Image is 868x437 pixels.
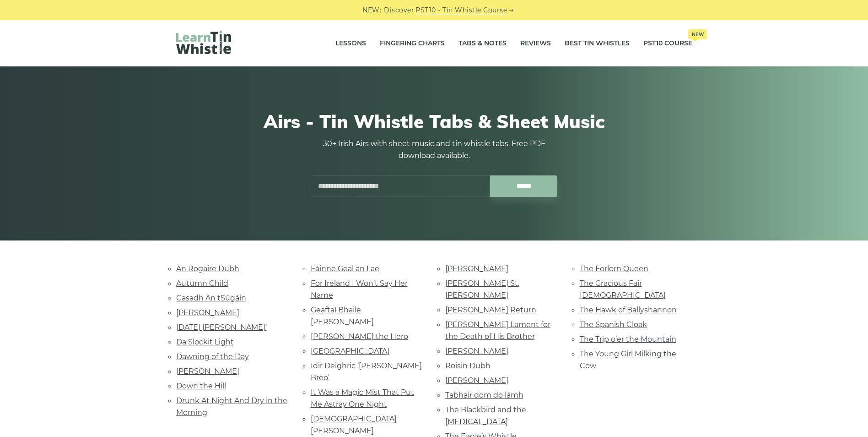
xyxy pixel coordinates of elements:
a: The Gracious Fair [DEMOGRAPHIC_DATA] [580,279,666,300]
a: [PERSON_NAME] [176,308,239,317]
a: An Rogaire Dubh [176,264,239,273]
a: [DATE] [PERSON_NAME]’ [176,323,267,332]
a: The Blackbird and the [MEDICAL_DATA] [445,405,526,426]
a: [PERSON_NAME] the Hero [311,332,408,341]
a: For Ireland I Won’t Say Her Name [311,279,408,300]
a: The Forlorn Queen [580,264,648,273]
a: [PERSON_NAME] [445,347,508,355]
a: Fingering Charts [380,32,445,55]
a: Fáinne Geal an Lae [311,264,379,273]
a: The Young Girl Milking the Cow [580,350,676,370]
a: [PERSON_NAME] St. [PERSON_NAME] [445,279,519,300]
a: Dawning of the Day [176,352,249,361]
a: PST10 CourseNew [643,32,692,55]
img: LearnTinWhistle.com [176,31,231,54]
a: Casadh An tSúgáin [176,294,246,302]
a: Tabs & Notes [458,32,507,55]
h1: Airs - Tin Whistle Tabs & Sheet Music [176,110,692,132]
a: Idir Deighric ‘[PERSON_NAME] Breo’ [311,361,422,382]
a: Da Slockit Light [176,338,234,346]
a: It Was a Magic Mist That Put Me Astray One Night [311,388,414,409]
a: Roisin Dubh [445,361,491,370]
a: Tabhair dom do lámh [445,391,523,399]
a: The Spanish Cloak [580,320,647,329]
span: New [688,29,707,39]
a: [PERSON_NAME] Lament for the Death of His Brother [445,320,550,341]
a: Drunk At Night And Dry in the Morning [176,396,287,417]
a: Best Tin Whistles [565,32,630,55]
a: Autumn Child [176,279,228,288]
a: Geaftaí Bhaile [PERSON_NAME] [311,306,374,326]
a: [PERSON_NAME] [445,264,508,273]
a: Lessons [335,32,366,55]
a: Reviews [520,32,551,55]
a: [GEOGRAPHIC_DATA] [311,347,389,355]
a: The Trip o’er the Mountain [580,335,676,344]
a: [PERSON_NAME] [445,376,508,385]
a: Down the Hill [176,382,226,390]
a: [PERSON_NAME] [176,367,239,376]
a: The Hawk of Ballyshannon [580,306,677,314]
a: [DEMOGRAPHIC_DATA] [PERSON_NAME] [311,415,397,435]
p: 30+ Irish Airs with sheet music and tin whistle tabs. Free PDF download available. [311,138,558,162]
a: [PERSON_NAME] Return [445,306,536,314]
